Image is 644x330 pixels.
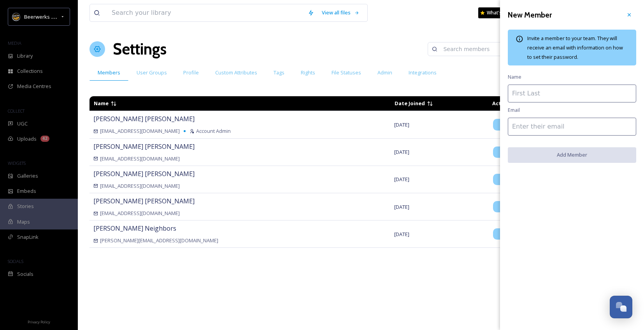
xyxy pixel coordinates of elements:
span: Integrations [409,69,437,76]
span: WIDGETS [8,160,26,166]
h1: Settings [113,37,167,61]
span: Admin [377,69,392,76]
span: Custom Attributes [215,69,257,76]
span: Invite a member to your team. They will receive an email with information on how to set their pas... [527,35,623,60]
span: Account Admin [196,127,231,135]
span: User Groups [137,69,167,76]
a: What's New [478,7,517,18]
span: Collections [17,67,43,75]
span: Library [17,52,33,60]
span: Privacy Policy [28,319,50,325]
span: Rights [301,69,315,76]
span: [EMAIL_ADDRESS][DOMAIN_NAME] [100,182,180,190]
span: [PERSON_NAME] [PERSON_NAME] [93,197,195,205]
span: Maps [17,218,30,226]
td: Sort ascending [391,97,488,110]
span: [PERSON_NAME] Neighbors [93,224,176,233]
input: Search members [439,41,515,57]
span: Galleries [17,172,38,180]
img: beerwerks-logo%402x.png [12,13,20,21]
span: [DATE] [394,148,409,155]
span: [PERSON_NAME][EMAIL_ADDRESS][DOMAIN_NAME] [100,237,218,244]
button: Open Chat [610,296,632,318]
span: SOCIALS [8,258,23,264]
span: Beerwerks Trail [24,13,61,20]
a: Privacy Policy [28,317,50,326]
span: [DATE] [394,176,409,183]
span: UGC [17,120,28,127]
input: Enter their email [508,118,636,136]
span: [EMAIL_ADDRESS][DOMAIN_NAME] [100,155,180,162]
span: Embeds [17,187,36,195]
span: Media Centres [17,83,51,90]
span: COLLECT [8,108,25,114]
h3: New Member [508,9,552,21]
span: Name [508,73,521,81]
span: Name [94,100,109,107]
span: [DATE] [394,121,409,128]
span: [PERSON_NAME] [PERSON_NAME] [93,115,195,123]
span: SnapLink [17,233,39,241]
span: [PERSON_NAME] [PERSON_NAME] [93,169,195,178]
span: Tags [274,69,284,76]
span: File Statuses [332,69,361,76]
span: MEDIA [8,40,21,46]
span: Socials [17,270,33,278]
span: Active [492,100,509,107]
input: First Last [508,85,636,102]
span: [DATE] [394,231,409,238]
button: Add Member [508,147,636,162]
td: Sort descending [488,97,587,110]
span: [EMAIL_ADDRESS][DOMAIN_NAME] [100,127,180,135]
span: Profile [183,69,199,76]
span: Email [508,106,520,114]
div: 42 [40,136,49,142]
span: [EMAIL_ADDRESS][DOMAIN_NAME] [100,210,180,217]
span: Members [98,69,120,76]
td: Sort descending [90,97,390,110]
span: Date Joined [395,100,425,107]
span: [PERSON_NAME] [PERSON_NAME] [93,142,195,151]
input: Search your library [108,4,304,21]
a: View all files [318,5,363,20]
span: Uploads [17,135,37,143]
span: [DATE] [394,203,409,210]
span: Stories [17,203,34,210]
